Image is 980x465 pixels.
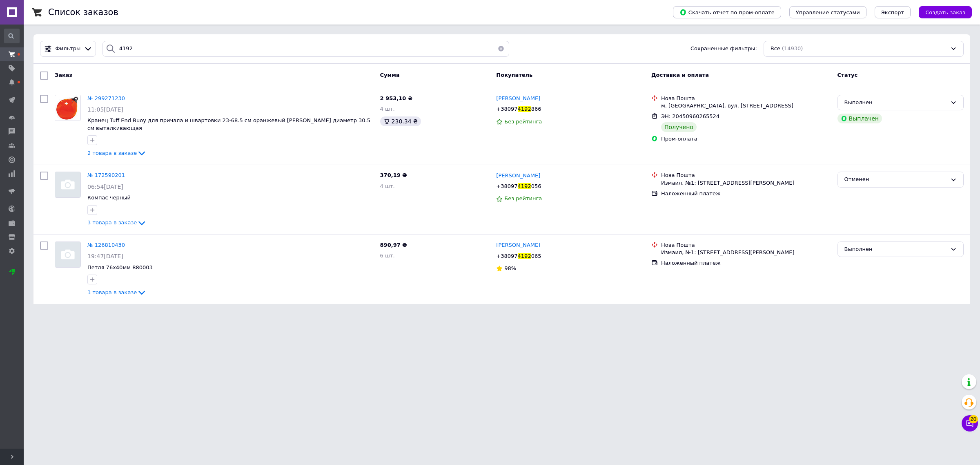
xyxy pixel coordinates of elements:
[782,45,803,51] span: (14930)
[531,183,541,189] span: 056
[518,183,531,189] span: 4192
[87,172,125,178] a: № 172590201
[87,220,137,226] span: 3 товара в заказе
[55,95,80,121] img: Фото товару
[496,241,540,249] a: [PERSON_NAME]
[496,253,517,259] span: +38097
[380,106,395,112] span: 4 шт.
[844,98,947,107] div: Выполнен
[518,106,531,112] span: 4192
[661,113,719,119] span: ЭН: 20450960265524
[87,106,123,113] span: 11:05[DATE]
[661,95,831,102] div: Нова Пошта
[531,106,541,112] span: 866
[496,242,540,248] span: [PERSON_NAME]
[919,6,972,18] button: Создать заказ
[55,172,80,197] img: Фото товару
[380,253,395,259] span: 6 шт.
[87,183,123,190] span: 06:54[DATE]
[380,72,400,78] span: Сумма
[969,415,978,423] span: 20
[496,172,540,180] a: [PERSON_NAME]
[87,289,137,295] span: 3 товара в заказе
[771,45,780,53] span: Все
[493,41,509,57] button: Очистить
[87,289,147,295] a: 3 товара в заказе
[87,150,147,156] a: 2 товара в заказе
[496,172,540,179] span: [PERSON_NAME]
[56,45,81,53] span: Фильтры
[87,117,370,131] a: Кранец Tuff End Buoy для причала и швартовки 23-68.5 см оранжевый [PERSON_NAME] диаметр 30.5 см в...
[496,106,517,112] span: +38097
[911,9,972,15] a: Создать заказ
[504,118,542,125] span: Без рейтинга
[651,72,709,78] span: Доставка и оплата
[518,253,531,259] span: 4192
[55,95,81,121] a: Фото товару
[87,150,137,156] span: 2 товара в заказе
[679,9,775,16] span: Скачать отчет по пром-оплате
[496,95,540,101] span: [PERSON_NAME]
[837,72,858,78] span: Статус
[496,72,532,78] span: Покупатель
[796,9,860,16] span: Управление статусами
[380,95,412,101] span: 2 953,10 ₴
[661,122,697,132] div: Получено
[496,183,517,189] span: +38097
[881,9,904,16] span: Экспорт
[925,9,965,16] span: Создать заказ
[875,6,911,18] button: Экспорт
[380,116,421,126] div: 230.34 ₴
[504,265,516,271] span: 98%
[673,6,781,18] button: Скачать отчет по пром-оплате
[962,415,978,431] button: Чат с покупателем20
[504,195,542,201] span: Без рейтинга
[844,175,947,184] div: Отменен
[661,241,831,249] div: Нова Пошта
[837,114,882,123] div: Выплачен
[380,183,395,189] span: 4 шт.
[48,7,118,17] h1: Список заказов
[55,242,80,267] img: Фото товару
[55,241,81,268] a: Фото товару
[789,6,866,18] button: Управление статусами
[380,242,407,248] span: 890,97 ₴
[102,41,509,57] input: Поиск по номеру заказа, ФИО покупателя, номеру телефона, Email, номеру накладной
[87,219,147,226] a: 3 товара в заказе
[87,264,153,271] a: Петля 76х40мм 880003
[55,172,81,198] a: Фото товару
[661,249,831,256] div: Измаил, №1: [STREET_ADDRESS][PERSON_NAME]
[496,95,540,103] a: [PERSON_NAME]
[87,242,125,248] a: № 126810430
[661,259,831,267] div: Наложенный платеж
[55,72,72,78] span: Заказ
[661,172,831,179] div: Нова Пошта
[661,135,831,143] div: Пром-оплата
[844,245,947,254] div: Выполнен
[661,102,831,110] div: м. [GEOGRAPHIC_DATA], вул. [STREET_ADDRESS]
[87,194,131,201] a: Компас черный
[690,45,757,53] span: Сохраненные фильтры:
[661,190,831,197] div: Наложенный платеж
[87,95,125,101] a: № 299271230
[661,179,831,187] div: Измаил, №1: [STREET_ADDRESS][PERSON_NAME]
[531,253,541,259] span: 065
[380,172,407,178] span: 370,19 ₴
[87,253,123,259] span: 19:47[DATE]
